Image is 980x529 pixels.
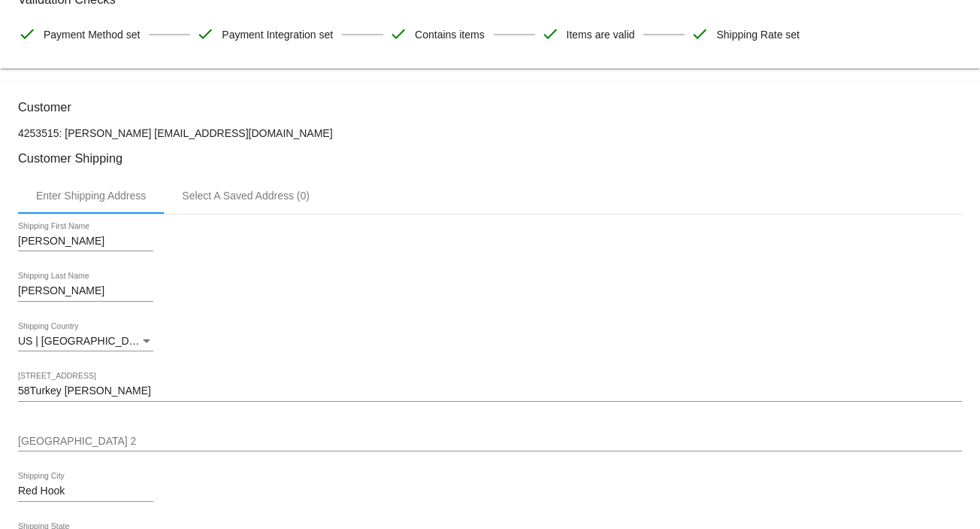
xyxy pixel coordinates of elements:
span: Contains items [415,19,485,50]
span: Payment Integration set [222,19,333,50]
span: Payment Method set [44,19,140,50]
h3: Customer Shipping [18,151,962,166]
mat-icon: check [196,25,214,43]
mat-icon: check [389,25,407,43]
mat-icon: check [541,25,559,43]
mat-icon: check [18,25,36,43]
mat-icon: check [691,25,709,43]
div: Select A Saved Address (0) [182,190,310,202]
input: Shipping City [18,485,153,497]
mat-select: Shipping Country [18,336,153,348]
div: Enter Shipping Address [36,190,146,202]
input: Shipping Street 2 [18,436,962,448]
span: US | [GEOGRAPHIC_DATA] [18,335,151,347]
input: Shipping Last Name [18,285,153,297]
input: Shipping Street 1 [18,385,962,397]
p: 4253515: [PERSON_NAME] [EMAIL_ADDRESS][DOMAIN_NAME] [18,127,962,139]
span: Shipping Rate set [716,19,800,50]
input: Shipping First Name [18,236,153,248]
h3: Customer [18,100,962,114]
span: Items are valid [567,19,635,50]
